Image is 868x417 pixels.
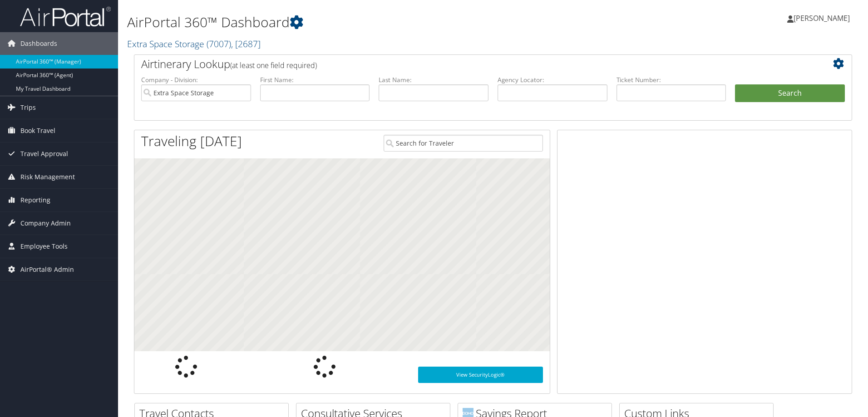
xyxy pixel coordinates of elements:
h1: Traveling [DATE] [141,132,242,151]
label: First Name: [260,75,370,84]
label: Last Name: [379,75,488,84]
label: Agency Locator: [498,75,607,84]
span: [PERSON_NAME] [794,13,850,23]
img: airportal-logo.png [20,6,111,27]
label: Ticket Number: [616,75,726,84]
a: [PERSON_NAME] [787,5,859,32]
button: Search [735,84,845,103]
span: Company Admin [20,212,71,235]
a: View SecurityLogic® [418,367,543,383]
span: Employee Tools [20,235,68,258]
a: Extra Space Storage [127,38,261,50]
span: Trips [20,96,36,119]
label: Company - Division: [141,75,251,84]
span: Dashboards [20,32,57,55]
span: Travel Approval [20,142,68,165]
span: Risk Management [20,166,75,188]
span: (at least one field required) [230,60,317,70]
h2: Airtinerary Lookup [141,56,785,72]
span: Reporting [20,189,50,211]
span: Book Travel [20,119,55,142]
span: , [ 2687 ] [231,38,261,50]
span: AirPortal® Admin [20,258,74,281]
span: ( 7007 ) [207,38,231,50]
input: Search for Traveler [384,135,543,152]
h1: AirPortal 360™ Dashboard [127,13,615,32]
